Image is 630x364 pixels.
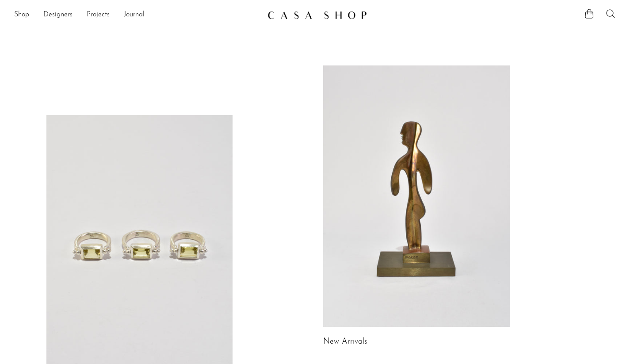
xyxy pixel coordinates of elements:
[14,8,260,23] nav: Desktop navigation
[124,9,145,21] a: Journal
[43,9,73,21] a: Designers
[14,8,260,23] ul: NEW HEADER MENU
[323,338,367,346] a: New Arrivals
[14,9,29,21] a: Shop
[87,9,110,21] a: Projects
